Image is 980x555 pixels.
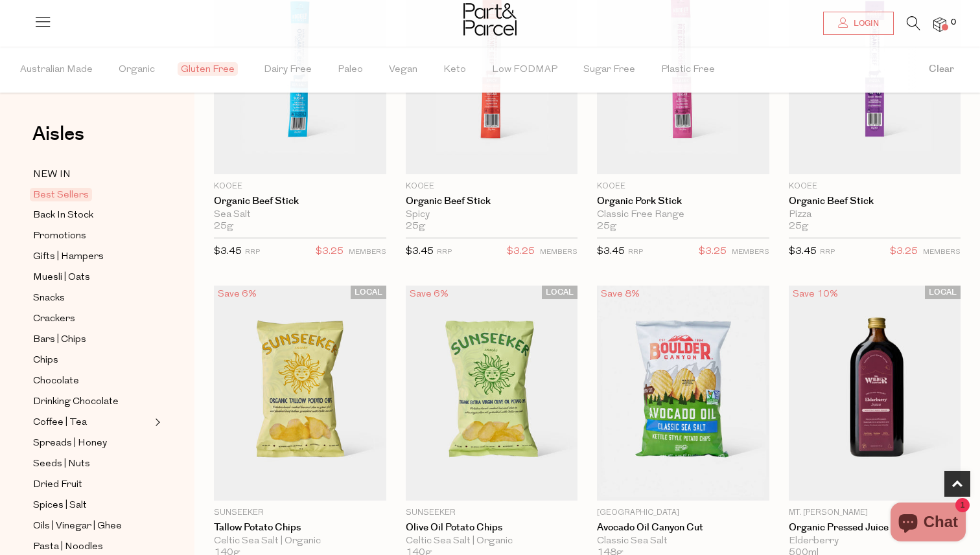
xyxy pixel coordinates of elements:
span: Dried Fruit [33,477,82,493]
a: Oils | Vinegar | Ghee [33,518,151,534]
img: Tallow Potato Chips [214,286,386,501]
a: Promotions [33,228,151,244]
a: Olive Oil Potato Chips [406,522,578,534]
img: Olive Oil Potato Chips [406,286,578,501]
p: Mt. [PERSON_NAME] [789,507,961,519]
a: Aisles [32,124,84,157]
p: Sunseeker [214,507,386,519]
span: Low FODMAP [492,47,557,93]
a: Chips [33,352,151,368]
span: Pasta | Noodles [33,539,103,555]
span: Dairy Free [264,47,312,93]
a: Tallow Potato Chips [214,522,386,534]
small: MEMBERS [540,249,577,256]
span: Spreads | Honey [33,436,107,451]
span: 25g [406,221,425,232]
span: Bars | Chips [33,332,86,348]
a: Bars | Chips [33,332,151,348]
span: $3.25 [316,244,344,260]
span: Australian Made [20,47,93,93]
span: NEW IN [33,167,71,183]
img: Avocado Oil Canyon Cut [597,286,769,501]
span: Chocolate [33,374,79,389]
span: LOCAL [925,286,961,299]
span: Oils | Vinegar | Ghee [33,519,122,534]
small: RRP [628,249,643,256]
a: 0 [933,17,946,31]
div: Save 6% [214,286,261,303]
span: 25g [789,221,808,232]
span: Login [850,18,879,29]
span: Seeds | Nuts [33,457,90,472]
a: Coffee | Tea [33,414,151,431]
p: KOOEE [406,181,578,192]
small: MEMBERS [923,249,961,256]
p: [GEOGRAPHIC_DATA] [597,507,769,519]
span: Gluten Free [178,62,238,76]
span: LOCAL [542,286,577,299]
a: Spreads | Honey [33,435,151,451]
a: Drinking Chocolate [33,394,151,410]
p: Sunseeker [406,507,578,519]
span: $3.45 [597,247,625,256]
a: NEW IN [33,166,151,183]
span: Plastic Free [661,47,715,93]
a: Login [823,12,894,35]
span: Crackers [33,311,75,327]
span: Drinking Chocolate [33,394,119,410]
span: Chips [33,353,58,368]
a: Organic Pressed Juice [789,522,961,534]
a: Organic Pork Stick [597,196,769,207]
div: Sea Salt [214,209,386,221]
a: Best Sellers [33,187,151,203]
a: Seeds | Nuts [33,456,151,472]
div: Classic Sea Salt [597,536,769,547]
div: Save 8% [597,286,644,303]
img: Organic Pressed Juice [789,286,961,501]
div: Celtic Sea Salt | Organic [214,536,386,547]
span: Aisles [32,120,84,148]
span: Muesli | Oats [33,270,90,286]
p: KOOEE [789,181,961,192]
span: Gifts | Hampers [33,249,104,265]
span: $3.45 [789,247,817,256]
span: Promotions [33,229,86,244]
a: Dried Fruit [33,477,151,493]
span: 0 [948,17,959,28]
span: Spices | Salt [33,498,87,514]
a: Chocolate [33,373,151,389]
div: Celtic Sea Salt | Organic [406,536,578,547]
a: Spices | Salt [33,497,151,514]
div: Save 6% [406,286,452,303]
a: Organic Beef Stick [789,196,961,207]
img: Part&Parcel [463,3,517,36]
span: Snacks [33,291,65,306]
small: RRP [245,249,260,256]
a: Muesli | Oats [33,269,151,286]
small: RRP [437,249,452,256]
a: Organic Beef Stick [214,196,386,207]
div: Classic Free Range [597,209,769,221]
small: RRP [820,249,835,256]
span: Paleo [338,47,363,93]
span: 25g [214,221,233,232]
span: Best Sellers [30,188,92,201]
p: KOOEE [214,181,386,192]
span: Vegan [389,47,417,93]
span: Back In Stock [33,208,93,223]
span: $3.25 [699,244,727,260]
span: $3.45 [406,247,434,256]
span: $3.25 [890,244,918,260]
a: Back In Stock [33,207,151,223]
a: Snacks [33,290,151,306]
div: Pizza [789,209,961,221]
a: Organic Beef Stick [406,196,578,207]
inbox-online-store-chat: Shopify online store chat [887,503,970,545]
span: Organic [119,47,155,93]
p: KOOEE [597,181,769,192]
button: Expand/Collapse Coffee | Tea [152,414,161,430]
a: Gifts | Hampers [33,249,151,265]
a: Avocado Oil Canyon Cut [597,522,769,534]
span: Keto [443,47,466,93]
span: Sugar Free [583,47,635,93]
